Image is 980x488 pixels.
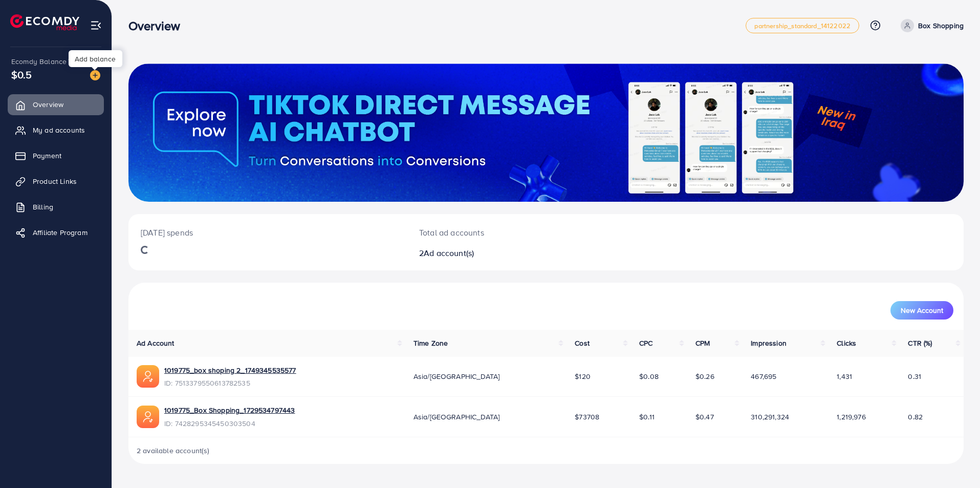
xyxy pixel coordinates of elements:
span: $0.47 [695,412,714,422]
span: New Account [901,307,943,314]
h3: Overview [128,18,188,33]
span: Ad account(s) [424,247,474,259]
span: $73708 [575,412,599,422]
img: image [90,70,100,80]
span: Time Zone [413,338,448,348]
span: Payment [33,151,61,161]
span: Ad Account [137,338,175,348]
span: Ecomdy Balance [11,56,67,67]
span: CTR (%) [908,338,932,348]
span: 0.31 [908,371,921,381]
span: $0.11 [639,412,655,422]
span: Cost [575,338,590,348]
p: Box Shopping [918,19,964,32]
a: Overview [8,94,104,115]
span: $0.5 [11,67,32,82]
span: 467,695 [751,371,776,381]
h2: 2 [419,248,603,258]
span: $0.08 [639,371,659,381]
span: Asia/[GEOGRAPHIC_DATA] [413,371,500,381]
span: 1,219,976 [837,412,865,422]
span: 2 available account(s) [137,445,210,456]
span: Impression [751,338,787,348]
span: 310,291,324 [751,412,789,422]
span: Overview [33,99,63,110]
span: My ad accounts [33,125,85,135]
a: 1019775_box shoping 2_1749345535577 [164,365,296,375]
a: Billing [8,197,104,217]
img: menu [90,19,102,31]
a: partnership_standard_14122022 [746,18,859,33]
span: CPM [695,338,710,348]
span: Clicks [837,338,856,348]
button: New Account [890,301,953,320]
p: Total ad accounts [419,226,603,239]
a: Box Shopping [897,19,964,32]
iframe: Chat [937,442,972,480]
img: ic-ads-acc.e4c84228.svg [137,365,159,388]
img: logo [10,14,79,30]
p: [DATE] spends [141,226,395,239]
span: 1,431 [837,371,852,381]
a: My ad accounts [8,120,104,140]
span: CPC [639,338,652,348]
span: ID: 7428295345450303504 [164,418,295,429]
span: Product Links [33,176,77,186]
a: 1019775_Box Shopping_1729534797443 [164,405,295,415]
a: Product Links [8,171,104,192]
span: Asia/[GEOGRAPHIC_DATA] [413,412,500,422]
a: Affiliate Program [8,222,104,243]
span: Affiliate Program [33,227,88,238]
span: 0.82 [908,412,923,422]
span: $120 [575,371,591,381]
span: $0.26 [695,371,714,381]
span: ID: 7513379550613782535 [164,378,296,388]
img: ic-ads-acc.e4c84228.svg [137,406,159,428]
span: partnership_standard_14122022 [754,23,851,29]
a: Payment [8,145,104,166]
span: Billing [33,202,53,212]
div: Add balance [69,50,122,67]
